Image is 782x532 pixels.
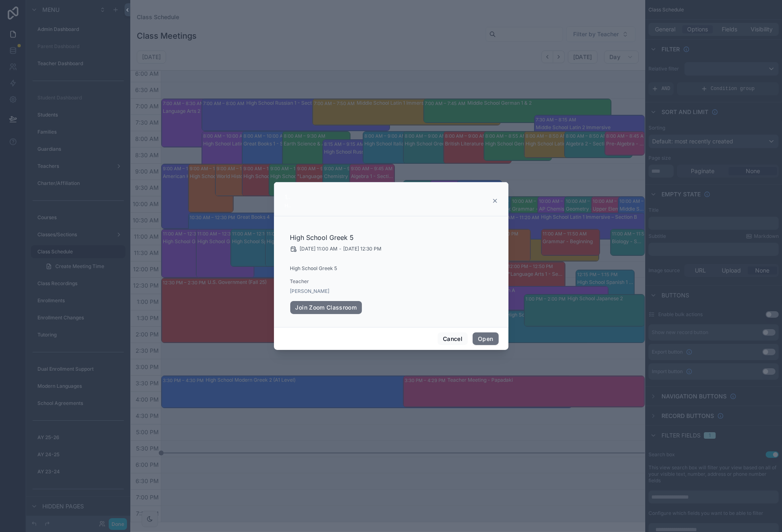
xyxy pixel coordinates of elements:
button: Open [473,332,498,345]
button: Cancel [438,332,468,345]
a: Join Zoom Classroom [290,301,362,314]
span: - [340,246,342,252]
span: [PERSON_NAME] [290,288,330,295]
div: 11:00 AM – 12:30 PM [285,192,291,202]
div: 11:00 AM – 12:30 PMHigh School Greek 5 [284,192,291,209]
span: [DATE] 11:00 AM [300,246,338,252]
a: High School Greek 5 [290,265,337,272]
div: High School Greek 5 [285,202,291,209]
h2: High School Greek 5 [290,233,407,242]
span: Teacher [290,278,407,285]
span: [DATE] 12:30 PM [344,246,382,252]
